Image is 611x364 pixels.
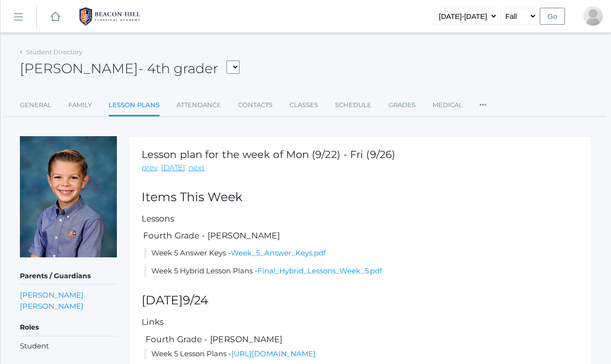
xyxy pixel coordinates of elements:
[183,293,209,307] span: 9/24
[257,266,382,275] a: Final_Hybrid_Lessons_Week_5.pdf
[289,95,318,115] a: Classes
[144,348,579,360] li: Week 5 Lesson Plans -
[231,248,326,257] a: Week_5_Answer_Keys.pdf
[20,61,240,76] h2: [PERSON_NAME]
[177,95,221,115] a: Attendance
[335,95,371,115] a: Schedule
[142,317,579,327] h5: Links
[20,268,117,285] h5: Parents / Guardians
[540,8,565,25] input: Go
[144,266,579,277] li: Week 5 Hybrid Lesson Plans -
[583,6,603,26] div: Heather Bernardi
[68,95,92,115] a: Family
[231,349,316,358] a: [URL][DOMAIN_NAME]
[20,301,83,312] a: [PERSON_NAME]
[142,294,579,307] h2: [DATE]
[109,95,160,116] a: Lesson Plans
[20,289,83,301] a: [PERSON_NAME]
[138,60,218,77] span: - 4th grader
[161,162,185,174] a: [DATE]
[142,214,579,223] h5: Lessons
[20,136,117,257] img: James Bernardi
[142,190,579,204] h2: Items This Week
[20,319,117,336] h5: Roles
[142,231,579,240] h5: Fourth Grade - [PERSON_NAME]
[142,149,395,160] h1: Lesson plan for the week of Mon (9/22) - Fri (9/26)
[20,95,51,115] a: General
[238,95,273,115] a: Contacts
[142,162,158,174] a: prev
[26,48,82,56] a: Student Directory
[73,4,146,29] img: 1_BHCALogos-05.png
[189,162,205,174] a: next
[20,341,117,352] li: Student
[388,95,416,115] a: Grades
[144,248,579,259] li: Week 5 Answer Keys -
[433,95,463,115] a: Medical
[144,335,579,344] h5: Fourth Grade - [PERSON_NAME]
